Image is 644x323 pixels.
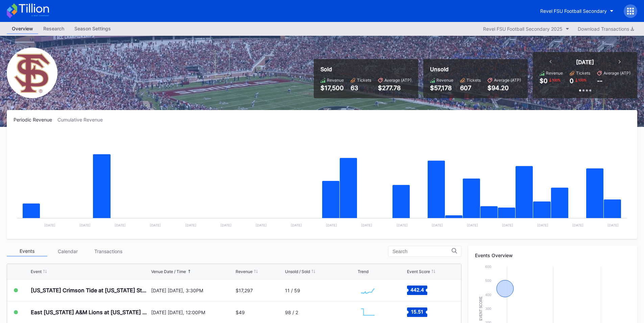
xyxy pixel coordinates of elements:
[358,269,368,274] div: Trend
[535,5,619,17] button: Revel FSU Football Secondary
[578,26,634,32] div: Download Transactions
[285,309,298,315] div: 98 / 2
[326,223,337,227] text: [DATE]
[577,77,587,83] div: 100 %
[291,223,302,227] text: [DATE]
[485,265,491,269] text: 600
[485,278,491,282] text: 500
[285,288,300,293] div: 11 / 59
[487,84,521,91] div: $94.20
[432,223,443,227] text: [DATE]
[574,24,637,33] button: Download Transactions
[430,66,521,73] div: Unsold
[57,117,108,123] div: Cumulative Revenue
[378,84,411,91] div: $277.78
[151,309,234,315] div: [DATE] [DATE], 12:00PM
[236,309,245,315] div: $49
[220,223,232,227] text: [DATE]
[151,288,234,293] div: [DATE] [DATE], 3:30PM
[38,24,69,33] div: Research
[47,246,88,257] div: Calendar
[115,223,126,227] text: [DATE]
[467,78,481,83] div: Tickets
[502,223,513,227] text: [DATE]
[570,77,574,84] div: 0
[150,223,161,227] text: [DATE]
[407,269,430,274] div: Event Score
[546,71,563,76] div: Revenue
[44,223,55,227] text: [DATE]
[69,24,116,33] div: Season Settings
[7,48,57,98] img: Revel_FSU_Football_Secondary.png
[361,223,372,227] text: [DATE]
[411,309,423,315] text: 15.51
[320,84,344,91] div: $17,500
[576,71,590,76] div: Tickets
[14,117,57,123] div: Periodic Revenue
[392,249,452,254] input: Search
[537,223,548,227] text: [DATE]
[397,223,408,227] text: [DATE]
[31,269,42,274] div: Event
[7,24,38,34] a: Overview
[357,78,371,83] div: Tickets
[485,293,491,297] text: 400
[480,24,573,33] button: Revel FSU Football Secondary 2025
[151,269,186,274] div: Venue Date / Time
[285,269,310,274] div: Unsold / Sold
[572,223,583,227] text: [DATE]
[384,78,411,83] div: Average (ATP)
[88,246,128,257] div: Transactions
[576,59,594,65] div: [DATE]
[31,309,149,316] div: East [US_STATE] A&M Lions at [US_STATE] State Seminoles Football
[256,223,267,227] text: [DATE]
[494,78,521,83] div: Average (ATP)
[436,78,453,83] div: Revenue
[327,78,344,83] div: Revenue
[475,252,630,258] div: Events Overview
[479,296,483,321] text: Event Score
[320,66,411,73] div: Sold
[358,304,378,321] svg: Chart title
[551,77,561,83] div: 100 %
[483,26,563,32] div: Revel FSU Football Secondary 2025
[236,269,253,274] div: Revenue
[467,223,478,227] text: [DATE]
[185,223,196,227] text: [DATE]
[603,71,630,76] div: Average (ATP)
[38,24,69,34] a: Research
[597,77,602,84] div: --
[79,223,91,227] text: [DATE]
[540,77,548,84] div: $0
[540,8,607,14] div: Revel FSU Football Secondary
[236,288,253,293] div: $17,297
[430,84,453,91] div: $57,178
[410,287,424,293] text: 442.4
[358,282,378,299] svg: Chart title
[485,306,491,311] text: 300
[14,131,630,232] svg: Chart title
[7,246,47,257] div: Events
[460,84,481,91] div: 607
[351,84,371,91] div: 63
[31,287,149,294] div: [US_STATE] Crimson Tide at [US_STATE] State Seminoles Football
[607,223,619,227] text: [DATE]
[69,24,116,34] a: Season Settings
